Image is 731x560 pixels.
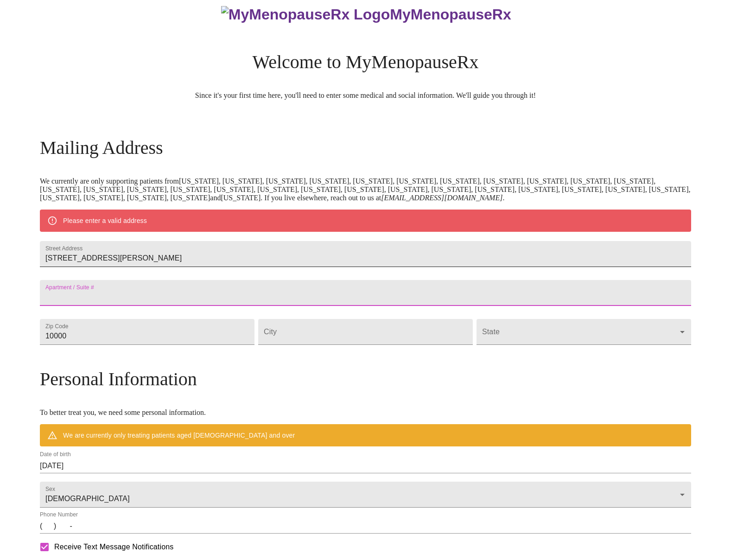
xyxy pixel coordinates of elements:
[40,51,691,73] h3: Welcome to MyMenopauseRx
[40,91,691,100] p: Since it's your first time here, you'll need to enter some medical and social information. We'll ...
[54,541,173,553] span: Receive Text Message Notifications
[40,482,691,508] div: [DEMOGRAPHIC_DATA]
[40,137,691,159] h3: Mailing Address
[63,427,295,444] div: We are currently only treating patients aged [DEMOGRAPHIC_DATA] and over
[41,6,691,23] h3: MyMenopauseRx
[221,6,390,23] img: MyMenopauseRx Logo
[63,212,147,229] div: Please enter a valid address
[381,194,502,202] em: [EMAIL_ADDRESS][DOMAIN_NAME]
[40,512,78,518] label: Phone Number
[40,368,691,390] h3: Personal Information
[40,452,71,458] label: Date of birth
[40,408,691,417] p: To better treat you, we need some personal information.
[40,177,691,202] p: We currently are only supporting patients from [US_STATE], [US_STATE], [US_STATE], [US_STATE], [U...
[477,319,691,345] div: ​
